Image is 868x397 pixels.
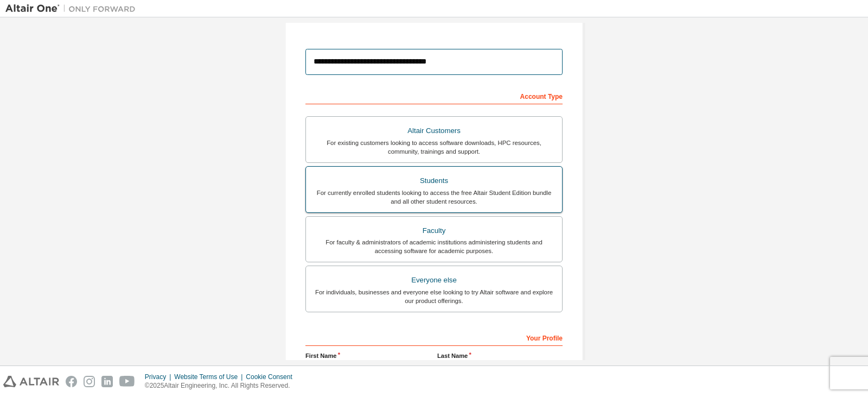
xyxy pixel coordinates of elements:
[305,87,563,104] div: Account Type
[5,3,141,14] img: Altair One
[305,329,563,346] div: Your Profile
[174,373,246,381] div: Website Terms of Use
[437,351,563,360] label: Last Name
[3,376,59,387] img: altair_logo.svg
[312,223,556,238] div: Faculty
[312,123,556,138] div: Altair Customers
[119,376,135,387] img: youtube.svg
[305,351,431,360] label: First Name
[246,373,298,381] div: Cookie Consent
[312,173,556,188] div: Students
[312,273,556,288] div: Everyone else
[312,238,556,255] div: For faculty & administrators of academic institutions administering students and accessing softwa...
[145,373,174,381] div: Privacy
[145,381,299,390] p: © 2025 Altair Engineering, Inc. All Rights Reserved.
[101,376,113,387] img: linkedin.svg
[66,376,77,387] img: facebook.svg
[312,188,556,206] div: For currently enrolled students looking to access the free Altair Student Edition bundle and all ...
[312,288,556,305] div: For individuals, businesses and everyone else looking to try Altair software and explore our prod...
[312,138,556,156] div: For existing customers looking to access software downloads, HPC resources, community, trainings ...
[84,376,95,387] img: instagram.svg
